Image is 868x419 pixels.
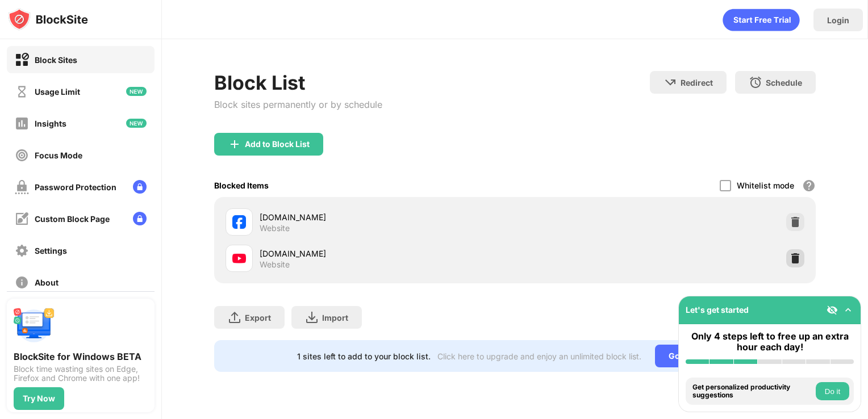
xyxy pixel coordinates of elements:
[15,244,29,258] img: settings-off.svg
[635,11,857,127] iframe: Hộp thoại Đăng nhập bằng Google
[126,87,147,96] img: new-icon.svg
[8,8,88,31] img: logo-blocksite.svg
[842,304,854,316] img: omni-setup-toggle.svg
[15,148,29,162] img: focus-off.svg
[655,345,733,367] div: Go Unlimited
[214,71,382,94] div: Block List
[737,181,794,190] div: Whitelist mode
[816,382,849,400] button: Do it
[14,351,148,362] div: BlockSite for Windows BETA
[437,351,641,361] div: Click here to upgrade and enjoy an unlimited block list.
[260,248,515,259] div: [DOMAIN_NAME]
[15,212,29,226] img: customize-block-page-off.svg
[232,215,246,229] img: favicons
[35,150,82,160] div: Focus Mode
[14,305,55,346] img: push-desktop.svg
[686,305,749,315] div: Let's get started
[15,85,29,99] img: time-usage-off.svg
[35,182,116,192] div: Password Protection
[15,180,29,194] img: password-protection-off.svg
[214,99,382,110] div: Block sites permanently or by schedule
[692,383,813,400] div: Get personalized productivity suggestions
[260,223,290,233] div: Website
[23,394,55,403] div: Try Now
[15,116,29,131] img: insights-off.svg
[297,351,431,361] div: 1 sites left to add to your block list.
[245,313,271,322] div: Export
[35,55,77,65] div: Block Sites
[126,119,147,128] img: new-icon.svg
[35,278,59,287] div: About
[232,252,246,265] img: favicons
[260,259,290,270] div: Website
[15,53,29,67] img: block-on.svg
[214,181,269,190] div: Blocked Items
[35,119,66,128] div: Insights
[322,313,348,322] div: Import
[35,246,67,255] div: Settings
[686,331,854,353] div: Only 4 steps left to free up an extra hour each day!
[133,212,147,225] img: lock-menu.svg
[245,140,310,149] div: Add to Block List
[723,9,800,31] div: animation
[133,180,147,194] img: lock-menu.svg
[827,304,838,316] img: eye-not-visible.svg
[260,211,515,223] div: [DOMAIN_NAME]
[35,214,110,224] div: Custom Block Page
[14,364,148,383] div: Block time wasting sites on Edge, Firefox and Chrome with one app!
[15,275,29,290] img: about-off.svg
[35,87,80,97] div: Usage Limit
